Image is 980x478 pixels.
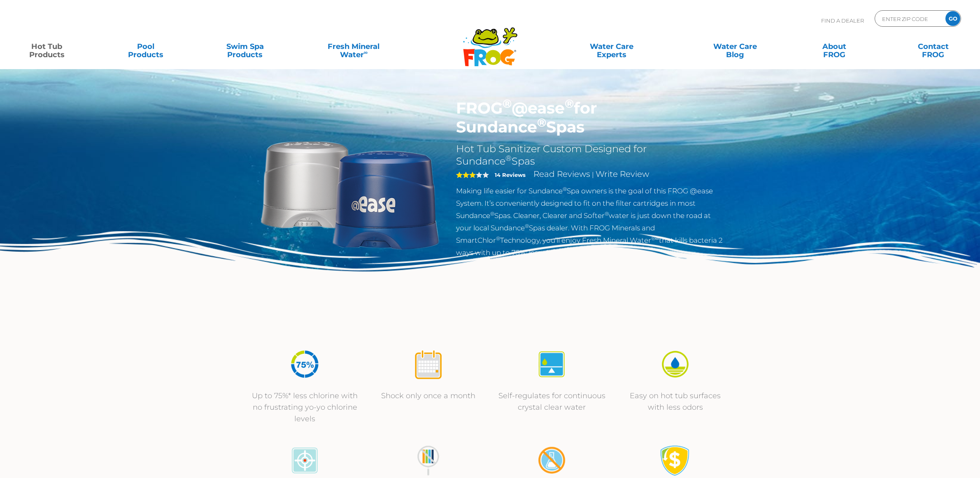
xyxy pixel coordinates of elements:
[459,16,522,67] img: Frog Products Logo
[536,445,567,476] img: no-mixing1
[498,390,605,413] p: Self-regulates for continuous crystal clear water
[456,172,476,178] span: 3
[536,349,567,380] img: icon-atease-self-regulates
[456,185,725,259] p: Making life easier for Sundance Spa owners is the goal of this FROG @ease System. It’s convenient...
[413,349,444,380] img: icon-atease-shock-once
[622,390,729,413] p: Easy on hot tub surfaces with less odors
[107,38,184,55] a: PoolProducts
[8,38,85,55] a: Hot TubProducts
[565,96,574,111] sup: ®
[596,169,649,179] a: Write Review
[821,10,864,31] p: Find A Dealer
[289,445,320,476] img: icon-atease-color-match
[289,349,320,380] img: icon-atease-75percent-less
[456,143,725,167] h2: Hot Tub Sanitizer Custom Designed for Sundance Spas
[537,115,546,130] sup: ®
[503,96,512,111] sup: ®
[696,38,773,55] a: Water CareBlog
[533,169,590,179] a: Read Reviews
[895,38,972,55] a: ContactFROG
[251,390,358,425] p: Up to 75%* less chlorine with no frustrating yo-yo chlorine levels
[605,211,609,217] sup: ®
[563,186,567,192] sup: ®
[305,38,402,55] a: Fresh MineralWater∞
[796,38,873,55] a: AboutFROG
[375,390,482,401] p: Shock only once a month
[525,223,529,229] sup: ®
[660,445,691,476] img: Satisfaction Guarantee Icon
[495,172,526,178] strong: 14 Reviews
[456,99,725,137] h1: FROG @ease for Sundance Spas
[256,99,444,287] img: Sundance-cartridges-2.png
[364,49,368,56] sup: ∞
[505,154,512,163] sup: ®
[549,38,674,55] a: Water CareExperts
[490,211,494,217] sup: ®
[592,171,594,179] span: |
[207,38,284,55] a: Swim SpaProducts
[660,349,691,380] img: icon-atease-easy-on
[945,11,960,26] input: GO
[413,445,444,476] img: no-constant-monitoring1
